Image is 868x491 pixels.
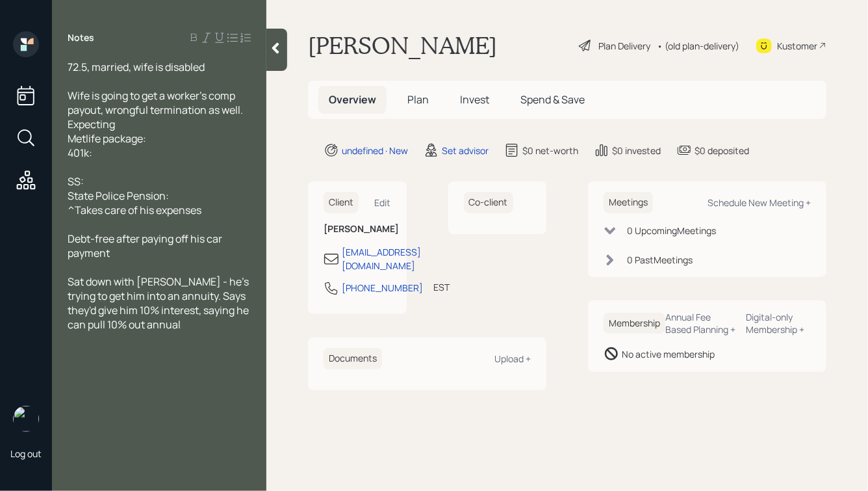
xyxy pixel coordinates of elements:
[407,92,429,107] span: Plan
[324,224,391,235] h6: [PERSON_NAME]
[68,60,205,74] span: 72.5, married, wife is disabled
[68,88,245,131] span: Wife is going to get a worker's comp payout, wrongful termination as well. Expecting
[494,352,531,365] div: Upload +
[324,192,359,213] h6: Client
[464,192,513,213] h6: Co-client
[375,196,391,209] div: Edit
[522,144,578,157] div: $0 net-worth
[342,281,423,295] div: [PHONE_NUMBER]
[308,31,497,60] h1: [PERSON_NAME]
[68,232,224,260] span: Debt-free after paying off his car payment
[10,447,42,460] div: Log out
[329,92,376,107] span: Overview
[460,92,489,107] span: Invest
[622,347,715,361] div: No active membership
[342,144,408,157] div: undefined · New
[612,144,661,157] div: $0 invested
[13,406,39,432] img: hunter_neumayer.jpg
[747,311,811,336] div: Digital-only Membership +
[598,39,650,53] div: Plan Delivery
[68,203,201,217] span: ^Takes care of his expenses
[657,39,739,53] div: • (old plan-delivery)
[68,189,169,203] span: State Police Pension:
[520,92,585,107] span: Spend & Save
[604,192,653,213] h6: Meetings
[324,348,382,369] h6: Documents
[442,144,489,157] div: Set advisor
[627,224,716,237] div: 0 Upcoming Meeting s
[665,311,736,336] div: Annual Fee Based Planning +
[68,174,84,189] span: SS:
[433,280,450,294] div: EST
[604,313,665,334] h6: Membership
[68,131,146,146] span: Metlife package:
[777,39,817,53] div: Kustomer
[68,274,251,332] span: Sat down with [PERSON_NAME] - he's trying to get him into an annuity. Says they'd give him 10% in...
[68,31,94,44] label: Notes
[627,253,693,267] div: 0 Past Meeting s
[68,146,92,160] span: 401k:
[708,196,811,209] div: Schedule New Meeting +
[695,144,749,157] div: $0 deposited
[342,245,421,272] div: [EMAIL_ADDRESS][DOMAIN_NAME]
